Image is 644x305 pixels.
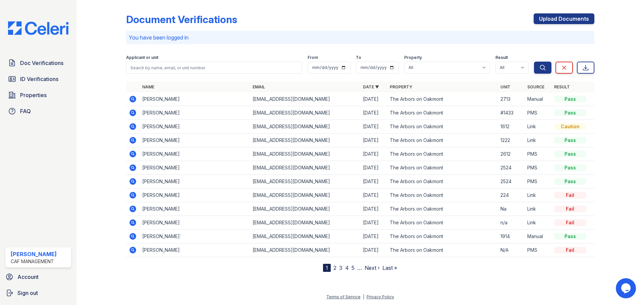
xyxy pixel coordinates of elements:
td: 2524 [498,175,525,188]
td: [EMAIL_ADDRESS][DOMAIN_NAME] [250,175,360,188]
iframe: chat widget [616,278,637,298]
div: Pass [554,151,586,157]
label: Property [404,55,422,60]
div: [PERSON_NAME] [11,250,57,258]
td: [EMAIL_ADDRESS][DOMAIN_NAME] [250,216,360,230]
a: Upload Documents [534,13,594,24]
div: Pass [554,233,586,240]
td: Link [525,120,551,134]
td: [DATE] [360,120,387,134]
img: CE_Logo_Blue-a8612792a0a2168367f1c8372b55b34899dd931a85d93a1a3d3e32e68fde9ad4.png [3,21,74,35]
td: 2713 [498,92,525,106]
a: Doc Verifications [5,56,71,70]
div: Fail [554,219,586,226]
div: Pass [554,137,586,144]
td: [PERSON_NAME]` [140,230,250,243]
td: [DATE] [360,92,387,106]
td: 1612 [498,120,525,134]
span: … [357,264,362,272]
td: [EMAIL_ADDRESS][DOMAIN_NAME] [250,161,360,175]
td: [PERSON_NAME] [140,175,250,188]
td: [DATE] [360,243,387,257]
a: Terms of Service [326,294,361,299]
td: Link [525,202,551,216]
td: [PERSON_NAME] [140,202,250,216]
td: 2612 [498,147,525,161]
td: PMS [525,175,551,188]
div: Fail [554,192,586,199]
td: Link [525,216,551,230]
div: 1 [323,264,331,272]
td: The Arbors on Oakmont [387,216,497,230]
a: ID Verifications [5,72,71,86]
td: [EMAIL_ADDRESS][DOMAIN_NAME] [250,106,360,120]
label: To [356,55,361,60]
a: 3 [339,264,342,271]
a: Account [3,270,74,284]
td: [DATE] [360,230,387,243]
a: Unit [500,84,511,89]
td: [PERSON_NAME] [140,188,250,202]
td: n/a [498,216,525,230]
input: Search by name, email, or unit number [126,62,302,74]
td: PMS [525,106,551,120]
div: Document Verifications [126,13,237,25]
div: Pass [554,164,586,171]
td: 1914 [498,230,525,243]
a: Source [527,84,544,89]
a: Email [253,84,265,89]
div: Pass [554,178,586,185]
td: 1222 [498,134,525,147]
td: [PERSON_NAME] [140,92,250,106]
td: [EMAIL_ADDRESS][DOMAIN_NAME] [250,230,360,243]
a: 2 [333,264,336,271]
td: The Arbors on Oakmont [387,175,497,188]
a: Result [554,84,570,89]
div: Fail [554,206,586,212]
button: Sign out [3,286,74,300]
td: PMS [525,147,551,161]
td: [PERSON_NAME] [140,134,250,147]
td: The Arbors on Oakmont [387,147,497,161]
td: [EMAIL_ADDRESS][DOMAIN_NAME] [250,120,360,134]
a: Date ▼ [363,84,379,89]
td: The Arbors on Oakmont [387,161,497,175]
a: Last » [382,264,397,271]
td: [PERSON_NAME] [140,243,250,257]
a: Property [390,84,412,89]
div: Pass [554,109,586,116]
span: ID Verifications [20,75,58,83]
td: [PERSON_NAME] [140,147,250,161]
td: [EMAIL_ADDRESS][DOMAIN_NAME] [250,188,360,202]
td: [DATE] [360,175,387,188]
span: Properties [20,91,47,99]
td: [DATE] [360,202,387,216]
td: N/A [498,243,525,257]
td: [EMAIL_ADDRESS][DOMAIN_NAME] [250,147,360,161]
td: [PERSON_NAME] [140,161,250,175]
td: The Arbors on Oakmont [387,243,497,257]
td: The Arbors on Oakmont [387,134,497,147]
span: Sign out [17,289,38,297]
td: Manual [525,230,551,243]
span: Account [17,273,39,281]
td: [DATE] [360,134,387,147]
a: Next › [365,264,380,271]
a: Privacy Policy [367,294,394,299]
td: Link [525,134,551,147]
td: [EMAIL_ADDRESS][DOMAIN_NAME] [250,92,360,106]
td: PMS [525,161,551,175]
td: [DATE] [360,106,387,120]
td: Link [525,188,551,202]
td: [DATE] [360,216,387,230]
a: FAQ [5,104,71,118]
label: From [308,55,318,60]
td: 2524 [498,161,525,175]
td: Na [498,202,525,216]
td: PMS [525,243,551,257]
td: [DATE] [360,188,387,202]
td: [EMAIL_ADDRESS][DOMAIN_NAME] [250,202,360,216]
td: The Arbors on Oakmont [387,120,497,134]
div: Fail [554,247,586,253]
td: The Arbors on Oakmont [387,92,497,106]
